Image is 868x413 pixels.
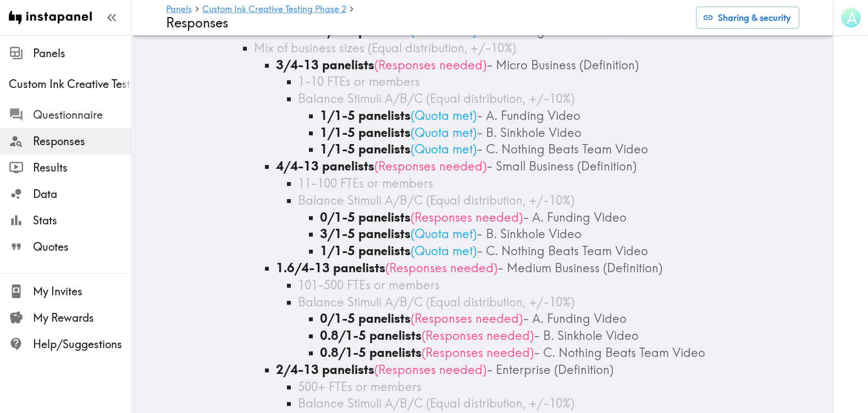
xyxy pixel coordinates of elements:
span: ( Responses needed ) [422,328,534,343]
span: - B. Sinkhole Video [477,125,582,140]
b: 3/0-6 panelists [320,23,411,38]
span: - A. Funding Video [477,108,580,123]
a: Custom Ink Creative Testing Phase 2 [202,4,346,15]
span: My Rewards [33,310,131,326]
b: 1/1-5 panelists [320,243,411,258]
button: A [840,7,862,29]
span: Data [33,186,131,202]
b: 1/1-5 panelists [320,125,411,140]
span: A [847,8,857,27]
span: ( Quota met ) [411,108,477,123]
span: - Micro Business (Definition) [486,57,639,73]
span: ( Responses needed ) [385,260,497,276]
span: ( Responses needed ) [411,210,523,225]
span: ( Responses needed ) [374,362,486,377]
span: Panels [33,46,131,61]
b: 0.8/1-5 panelists [320,328,422,343]
span: Balance Stimuli A/B/C (Equal distribution, +/-10%) [298,91,574,106]
a: Panels [166,4,192,15]
span: Stats [33,213,131,228]
span: Balance Stimuli A/B/C (Equal distribution, +/-10%) [298,192,574,208]
span: Help/Suggestions [33,337,131,352]
span: 101-500 FTEs or members [298,277,440,293]
span: Custom Ink Creative Testing Phase 2 [9,76,131,92]
span: ( Responses needed ) [374,57,486,73]
span: Quotes [33,239,131,255]
span: ( Responses needed ) [374,158,486,174]
span: - A. Funding Video [523,210,627,225]
span: - Medium Business (Definition) [497,260,662,276]
b: 3/1-5 panelists [320,226,411,241]
span: Mix of business sizes (Equal distribution, +/-10%) [254,40,516,56]
span: 500+ FTEs or members [298,379,422,394]
b: 0.8/1-5 panelists [320,345,422,360]
b: 1/1-5 panelists [320,108,411,123]
span: - C. Nothing Beats Team Video [477,243,648,258]
span: - C. Nothing Beats Team Video [477,23,648,38]
span: ( Responses needed ) [411,311,523,326]
b: 0/1-5 panelists [320,311,411,326]
span: - C. Nothing Beats Team Video [477,141,648,157]
span: ( Quota met ) [411,141,477,157]
span: 1-10 FTEs or members [298,74,420,89]
span: - B. Sinkhole Video [477,226,582,241]
span: ( Quota met ) [411,243,477,258]
span: Balance Stimuli A/B/C (Equal distribution, +/-10%) [298,395,574,411]
b: 1/1-5 panelists [320,141,411,157]
span: Questionnaire [33,107,131,123]
span: ( Responses needed ) [422,345,534,360]
b: 1.6/4-13 panelists [276,260,385,276]
span: Responses [33,134,131,149]
span: Balance Stimuli A/B/C (Equal distribution, +/-10%) [298,294,574,310]
span: - B. Sinkhole Video [534,328,639,343]
span: Results [33,160,131,175]
b: 2/4-13 panelists [276,362,374,377]
span: ( Quota met ) [411,23,477,38]
span: ( Quota met ) [411,125,477,140]
span: - Enterprise (Definition) [486,362,613,377]
span: 11-100 FTEs or members [298,175,433,191]
span: My Invites [33,284,131,299]
span: - Small Business (Definition) [486,158,637,174]
span: - C. Nothing Beats Team Video [534,345,705,360]
button: Sharing & security [696,7,799,29]
span: ( Quota met ) [411,226,477,241]
h4: Responses [166,15,687,31]
b: 3/4-13 panelists [276,57,374,73]
b: 4/4-13 panelists [276,158,374,174]
span: - A. Funding Video [523,311,627,326]
b: 0/1-5 panelists [320,210,411,225]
